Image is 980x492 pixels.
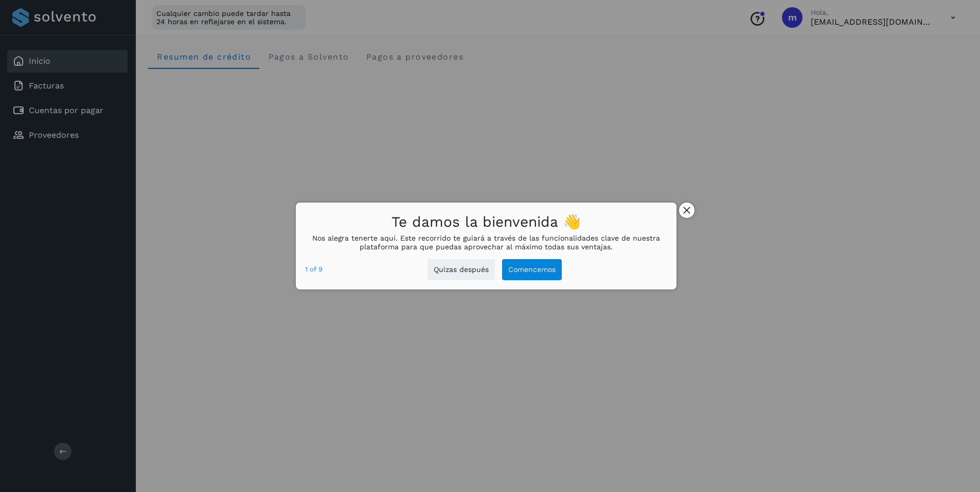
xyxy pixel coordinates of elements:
[305,234,667,251] p: Nos alegra tenerte aquí. Este recorrido te guiará a través de las funcionalidades clave de nuestr...
[296,203,676,289] div: Te damos la bienvenida 👋Nos alegra tenerte aquí. Este recorrido te guiará a través de las funcion...
[502,259,562,280] button: Comencemos
[679,203,694,218] button: close,
[305,211,667,234] h1: Te damos la bienvenida 👋
[427,259,495,280] button: Quizas después
[305,264,323,275] div: step 1 of 9
[305,264,323,275] div: 1 of 9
